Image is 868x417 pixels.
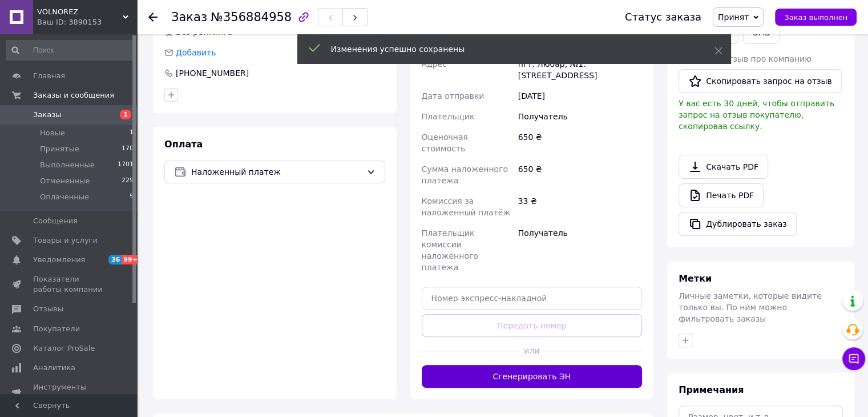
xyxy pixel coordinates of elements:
[679,183,764,207] a: Печать PDF
[33,343,95,354] span: Каталог ProSale
[108,255,122,264] span: 36
[516,159,644,191] div: 650 ₴
[422,287,643,310] input: Номер экспресс-накладной
[679,155,768,179] a: Скачать PDF
[191,166,362,178] span: Наложенный платеж
[422,133,468,153] span: Оценочная стоимость
[33,71,65,81] span: Главная
[33,235,98,246] span: Товары и услуги
[422,228,478,272] span: Плательщик комиссии наложенного платежа
[422,91,485,101] span: Дата отправки
[422,59,447,69] span: Адрес
[130,192,134,202] span: 5
[516,54,644,86] div: пгт. Любар, №1: [STREET_ADDRESS]
[148,11,158,23] div: Вернуться назад
[164,139,203,150] span: Оплата
[176,48,216,57] span: Добавить
[37,17,137,27] div: Ваш ID: 3890153
[33,216,78,226] span: Сообщения
[33,90,114,101] span: Заказы и сообщения
[33,324,80,334] span: Покупатели
[211,10,292,24] span: №356884958
[422,197,510,217] span: Комиссия за наложенный платёж
[520,345,543,356] span: или
[422,112,475,121] span: Плательщик
[40,128,65,138] span: Новые
[122,144,134,154] span: 170
[679,54,812,63] span: Запрос на отзыв про компанию
[33,255,85,265] span: Уведомления
[37,7,123,17] span: VOLNOREZ
[842,347,865,370] button: Чат с покупателем
[516,223,644,278] div: Получатель
[516,127,644,159] div: 650 ₴
[679,291,822,323] span: Личные заметки, которые видите только вы. По ним можно фильтровать заказы
[33,274,106,295] span: Показатели работы компании
[422,365,643,388] button: Сгенерировать ЭН
[33,382,106,403] span: Инструменты вебмастера и SEO
[331,43,686,55] div: Изменения успешно сохранены
[33,110,61,120] span: Заказы
[679,212,797,236] button: Дублировать заказ
[6,40,135,61] input: Поиск
[679,273,712,284] span: Метки
[422,165,508,185] span: Сумма наложенного платежа
[40,192,89,202] span: Оплаченные
[679,384,744,395] span: Примечания
[120,110,131,119] span: 1
[33,304,63,314] span: Отзывы
[516,86,644,106] div: [DATE]
[40,176,90,186] span: Отмененные
[118,160,134,170] span: 1701
[679,99,834,131] span: У вас есть 30 дней, чтобы отправить запрос на отзыв покупателю, скопировав ссылку.
[122,255,140,264] span: 99+
[40,160,95,170] span: Выполненные
[171,10,207,24] span: Заказ
[122,176,134,186] span: 229
[176,27,232,37] span: Без рейтинга
[516,191,644,223] div: 33 ₴
[33,363,75,373] span: Аналитика
[775,9,857,26] button: Заказ выполнен
[784,13,847,22] span: Заказ выполнен
[516,106,644,127] div: Получатель
[40,144,79,154] span: Принятые
[625,11,701,23] div: Статус заказа
[175,67,250,79] div: [PHONE_NUMBER]
[130,128,134,138] span: 1
[679,69,842,93] button: Скопировать запрос на отзыв
[718,13,749,22] span: Принят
